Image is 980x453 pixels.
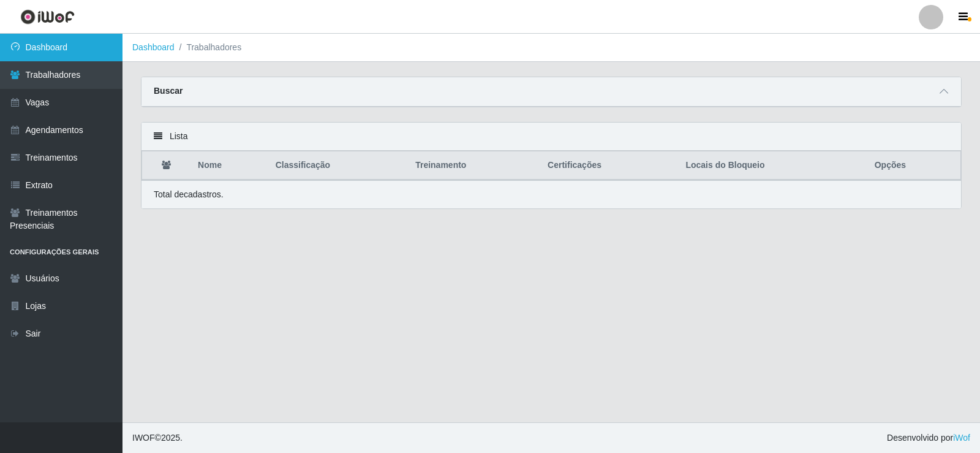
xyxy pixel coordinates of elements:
th: Classificação [268,151,409,180]
li: Trabalhadores [175,41,242,54]
nav: breadcrumb [123,34,980,62]
th: Nome [190,151,268,180]
th: Certificações [540,151,678,180]
a: iWof [953,433,970,443]
div: Lista [141,123,961,151]
th: Locais do Bloqueio [678,151,867,180]
span: IWOF [132,433,155,443]
a: Dashboard [132,42,175,52]
strong: Buscar [154,86,183,96]
span: © 2025 . [132,432,183,444]
span: Desenvolvido por [887,432,970,444]
th: Opções [867,151,961,180]
th: Treinamento [408,151,540,180]
img: CoreUI Logo [20,9,75,25]
p: Total de cadastros. [154,188,224,201]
